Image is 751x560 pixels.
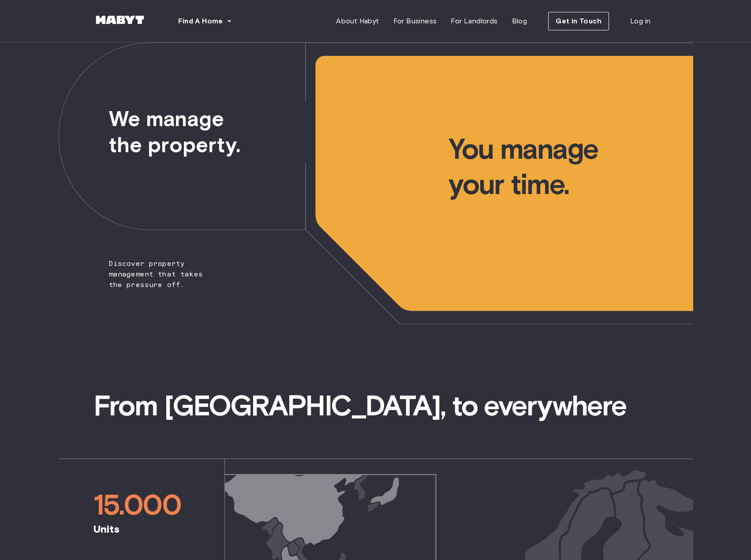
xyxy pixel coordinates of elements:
button: Find A Home [171,12,239,30]
span: Blog [512,16,527,26]
span: Discover property management that takes the pressure off. [58,42,220,290]
span: You manage your time. [448,42,693,202]
span: Units [93,523,189,536]
span: About Habyt [336,16,379,26]
a: For Landlords [444,12,504,30]
a: About Habyt [329,12,386,30]
span: Log in [630,16,650,26]
span: Get in Touch [556,16,602,26]
img: Habyt [93,15,146,24]
span: For Landlords [451,16,497,26]
img: we-make-moves-not-waiting-lists [58,42,693,325]
a: Blog [505,12,534,30]
button: Get in Touch [548,12,609,30]
span: From [GEOGRAPHIC_DATA], to everywhere [93,388,658,423]
a: For Business [386,12,444,30]
span: Find A Home [178,16,223,26]
a: Log in [623,12,658,30]
span: For Business [393,16,437,26]
span: 15.000 [93,487,189,523]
